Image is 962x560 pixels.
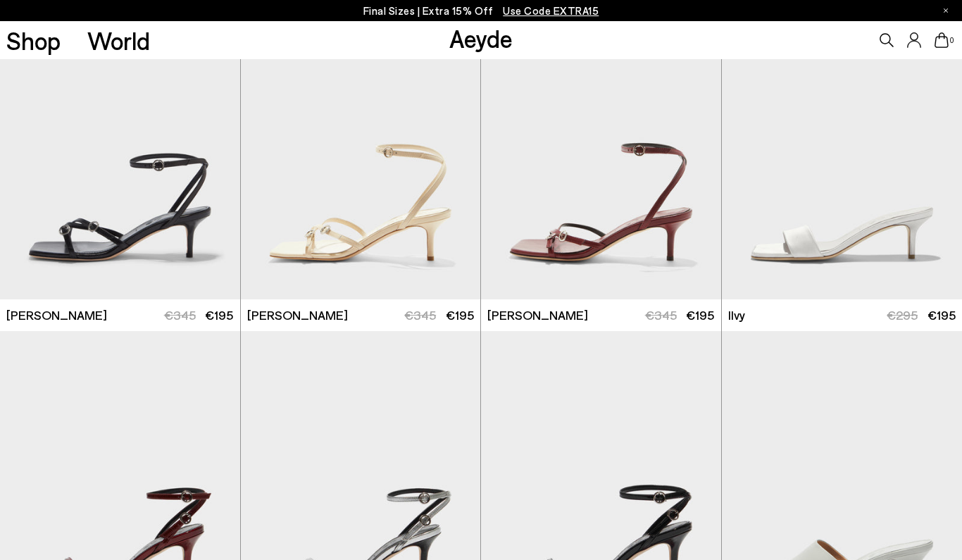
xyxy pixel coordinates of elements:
span: [PERSON_NAME] [247,306,348,324]
span: Navigate to /collections/ss25-final-sizes [503,4,599,17]
span: €345 [404,307,436,323]
span: €195 [686,307,714,323]
span: 0 [949,37,956,44]
span: [PERSON_NAME] [6,306,107,324]
a: [PERSON_NAME] €345 €195 [241,299,481,331]
span: €345 [645,307,677,323]
span: Ilvy [728,306,745,324]
p: Final Sizes | Extra 15% Off [363,2,599,20]
span: €295 [887,307,918,323]
a: Shop [6,28,61,53]
a: [PERSON_NAME] €345 €195 [481,299,721,331]
a: Aeyde [449,23,513,53]
a: World [87,28,150,53]
span: €345 [164,307,196,323]
span: €195 [446,307,474,323]
a: 0 [935,32,949,48]
span: €195 [205,307,233,323]
span: [PERSON_NAME] [487,306,588,324]
span: €195 [927,307,956,323]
